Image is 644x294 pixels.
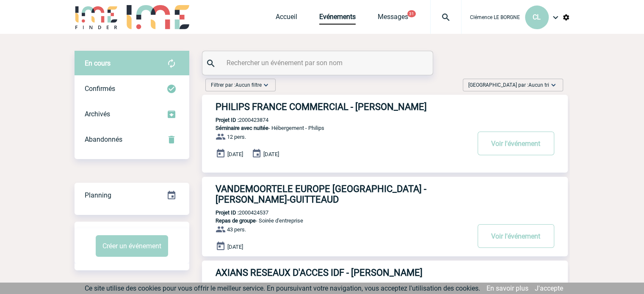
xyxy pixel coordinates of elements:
[85,135,122,143] span: Abandonnés
[85,110,110,118] span: Archivés
[407,10,416,17] button: 31
[75,183,189,208] div: Retrouvez ici tous vos événements organisés par date et état d'avancement
[202,117,268,123] p: 2000423874
[468,81,549,89] span: [GEOGRAPHIC_DATA] par :
[85,59,111,67] span: En cours
[202,217,470,224] p: - Soirée d'entreprise
[263,151,279,157] span: [DATE]
[85,85,115,93] span: Confirmés
[227,134,246,140] span: 12 pers.
[533,13,541,21] span: CL
[216,184,470,205] h3: VANDEMOORTELE EUROPE [GEOGRAPHIC_DATA] - [PERSON_NAME]-GUITTEAUD
[227,151,243,157] span: [DATE]
[227,244,243,250] span: [DATE]
[75,51,189,76] div: Retrouvez ici tous vos évènements avant confirmation
[216,209,239,216] b: Projet ID :
[486,284,528,292] a: En savoir plus
[75,5,119,29] img: IME-Finder
[75,182,189,207] a: Planning
[216,102,470,112] h3: PHILIPS FRANCE COMMERCIAL - [PERSON_NAME]
[216,117,239,123] b: Projet ID :
[262,81,270,89] img: baseline_expand_more_white_24dp-b.png
[211,81,262,89] span: Filtrer par :
[216,125,268,131] span: Séminaire avec nuitée
[96,235,168,257] button: Créer un événement
[528,82,549,88] span: Aucun tri
[378,13,408,25] a: Messages
[227,226,246,233] span: 43 pers.
[224,57,413,69] input: Rechercher un événement par son nom
[478,132,554,155] button: Voir l'événement
[276,13,297,25] a: Accueil
[549,81,558,89] img: baseline_expand_more_white_24dp-b.png
[235,82,262,88] span: Aucun filtre
[85,284,480,292] span: Ce site utilise des cookies pour vous offrir le meilleur service. En poursuivant votre navigation...
[75,102,189,127] div: Retrouvez ici tous les événements que vous avez décidé d'archiver
[470,14,520,20] span: Clémence LE BORGNE
[319,13,356,25] a: Evénements
[202,102,568,112] a: PHILIPS FRANCE COMMERCIAL - [PERSON_NAME]
[216,267,470,278] h3: AXIANS RESEAUX D'ACCES IDF - [PERSON_NAME]
[478,224,554,248] button: Voir l'événement
[202,267,568,278] a: AXIANS RESEAUX D'ACCES IDF - [PERSON_NAME]
[202,125,470,131] p: - Hébergement - Philips
[202,184,568,205] a: VANDEMOORTELE EUROPE [GEOGRAPHIC_DATA] - [PERSON_NAME]-GUITTEAUD
[85,191,111,199] span: Planning
[75,127,189,152] div: Retrouvez ici tous vos événements annulés
[202,209,268,216] p: 2000424537
[216,217,256,224] span: Repas de groupe
[535,284,563,292] a: J'accepte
